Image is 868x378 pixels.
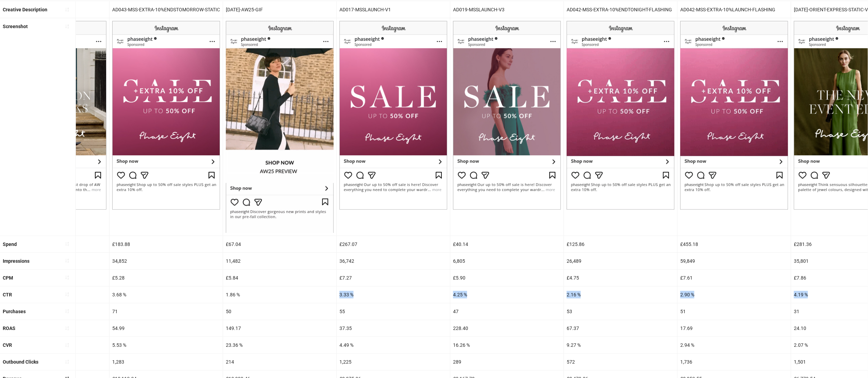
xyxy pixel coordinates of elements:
img: Screenshot 6946217010906 [339,21,447,210]
span: sort-ascending [65,275,70,280]
div: 1.86 % [223,286,336,303]
div: 3.68 % [109,286,223,303]
b: Impressions [3,258,30,264]
div: 149.17 [223,320,336,336]
b: Creative Description [3,7,47,12]
img: Screenshot 6951307680706 [567,21,674,210]
div: 34,852 [109,253,223,269]
div: 2.90 % [678,286,791,303]
img: Screenshot 6951305637906 [112,21,220,210]
div: [DATE]-AW25-GIF [223,1,336,18]
div: 1,283 [109,354,223,370]
div: 55 [337,303,450,320]
div: 4.49 % [337,337,450,353]
div: 572 [564,354,677,370]
div: 2.94 % [678,337,791,353]
div: 11,482 [223,253,336,269]
div: £7.27 [337,270,450,286]
div: 50 [223,303,336,320]
div: 4.25 % [450,286,564,303]
div: £4.75 [564,270,677,286]
div: 214 [223,354,336,370]
div: £183.88 [109,236,223,252]
div: 2.16 % [564,286,677,303]
span: sort-ascending [65,7,70,12]
div: 1,225 [337,354,450,370]
div: 54.99 [109,320,223,336]
div: 47 [450,303,564,320]
img: Screenshot 6946222291706 [453,21,561,210]
span: sort-ascending [65,241,70,246]
div: £5.90 [450,270,564,286]
div: £267.07 [337,236,450,252]
div: £455.18 [678,236,791,252]
span: sort-ascending [65,309,70,314]
b: Purchases [3,309,26,314]
b: CVR [3,342,12,348]
b: Outbound Clicks [3,359,38,365]
div: AD042-MSS-EXTRA-10%LAUNCH-FLASHING [678,1,791,18]
div: 6,805 [450,253,564,269]
div: 289 [450,354,564,370]
div: AD019-MSSLAUNCH-V3 [450,1,564,18]
span: sort-ascending [65,359,70,364]
b: CPM [3,275,13,281]
div: £67.04 [223,236,336,252]
b: ROAS [3,326,15,331]
img: Screenshot 6946220865906 [226,21,334,233]
b: CTR [3,292,12,297]
div: 37.35 [337,320,450,336]
span: sort-ascending [65,24,70,29]
b: Screenshot [3,24,28,29]
b: Spend [3,241,17,247]
div: 228.40 [450,320,564,336]
div: 53 [564,303,677,320]
div: 26,489 [564,253,677,269]
div: £7.61 [678,270,791,286]
img: Screenshot 6949749791106 [680,21,788,210]
span: sort-ascending [65,292,70,297]
div: 67.37 [564,320,677,336]
span: sort-ascending [65,343,70,347]
div: 16.26 % [450,337,564,353]
div: 36,742 [337,253,450,269]
div: 59,849 [678,253,791,269]
div: £125.86 [564,236,677,252]
div: £5.28 [109,270,223,286]
div: 5.53 % [109,337,223,353]
div: 71 [109,303,223,320]
span: sort-ascending [65,258,70,263]
div: AD043-MSS-EXTRA-10%ENDSTOMORROW-STATIC [109,1,223,18]
span: sort-ascending [65,326,70,331]
div: 51 [678,303,791,320]
div: £40.14 [450,236,564,252]
div: 23.36 % [223,337,336,353]
div: 3.33 % [337,286,450,303]
div: 17.69 [678,320,791,336]
div: £5.84 [223,270,336,286]
div: AD017-MSSLAUNCH-V1 [337,1,450,18]
div: 9.27 % [564,337,677,353]
div: 1,736 [678,354,791,370]
div: AD042-MSS-EXTRA-10%ENDTONIGHT-FLASHING [564,1,677,18]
